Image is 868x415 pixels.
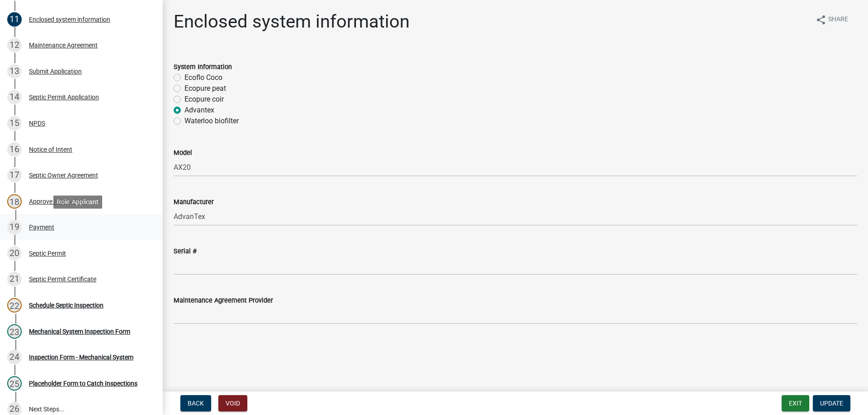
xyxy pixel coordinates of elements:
div: 12 [7,38,22,52]
div: 22 [7,298,22,312]
button: Void [218,395,247,411]
div: Inspection Form - Mechanical System [29,354,133,360]
h1: Enclosed system information [174,11,410,33]
div: 18 [7,194,22,209]
label: Manufacturer [174,199,214,205]
button: shareShare [808,11,855,28]
span: Back [188,400,204,407]
div: 24 [7,350,22,364]
div: Maintenance Agreement [29,42,98,48]
div: Approve / Deny Form [29,198,88,205]
div: 25 [7,376,22,391]
div: 21 [7,272,22,286]
label: Ecoflo Coco [184,72,222,83]
div: 14 [7,90,22,104]
div: 11 [7,12,22,27]
div: Role: Applicant [53,196,102,209]
button: Update [813,395,850,411]
div: 20 [7,246,22,261]
label: Serial # [174,248,197,255]
div: 16 [7,142,22,157]
div: Submit Application [29,68,82,75]
label: Model [174,150,192,156]
div: 17 [7,168,22,182]
div: NPDS [29,120,45,126]
div: Enclosed system information [29,16,110,23]
div: Mechanical System Inspection Form [29,328,130,335]
div: Notice of Intent [29,146,72,153]
i: share [816,14,826,25]
label: System Information [174,64,232,70]
div: 23 [7,324,22,339]
div: 13 [7,64,22,79]
div: Payment [29,224,54,230]
label: Maintenance Agreement Provider [174,298,273,304]
button: Exit [782,395,809,411]
div: 19 [7,220,22,234]
div: Septic Owner Agreement [29,172,98,178]
div: 15 [7,116,22,131]
div: Schedule Septic Inspection [29,302,104,308]
span: Share [828,14,848,25]
label: Waterloo biofilter [184,116,239,126]
div: Septic Permit [29,250,66,256]
label: Ecopure peat [184,83,226,94]
span: Update [820,400,843,407]
button: Back [180,395,211,411]
div: Septic Permit Application [29,94,99,100]
label: Advantex [184,105,214,116]
div: Septic Permit Certificate [29,276,96,282]
div: Placeholder Form to Catch Inspections [29,380,137,387]
label: Ecopure coir [184,94,224,105]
